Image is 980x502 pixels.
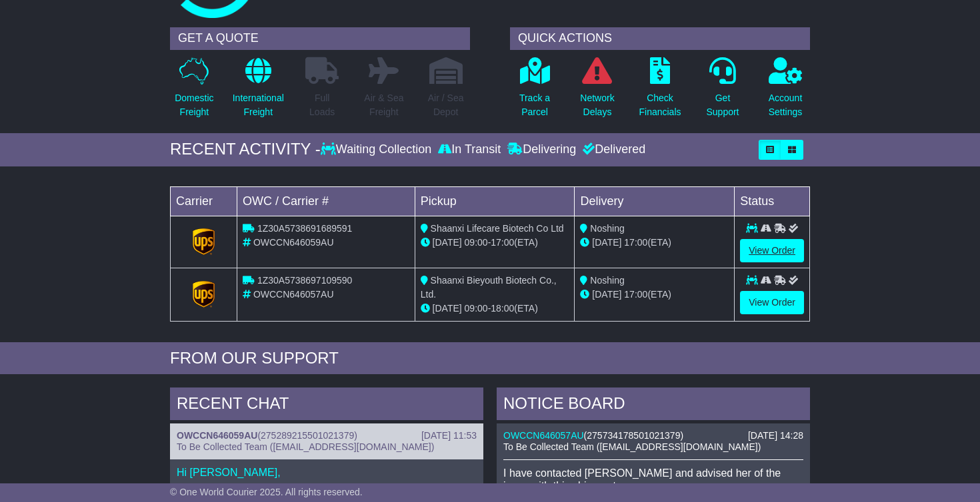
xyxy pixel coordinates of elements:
[170,27,470,50] div: GET A QUOTE
[580,288,729,302] div: (ETA)
[257,275,352,286] span: 1Z30A5738697109590
[171,186,237,216] td: Carrier
[433,237,462,248] span: [DATE]
[735,186,810,216] td: Status
[579,57,615,126] a: NetworkDelays
[321,142,435,157] div: Waiting Collection
[421,275,557,300] span: Shaanxi Bieyouth Biotech Co., Ltd.
[624,289,647,300] span: 17:00
[768,57,803,126] a: AccountSettings
[491,303,514,314] span: 18:00
[639,91,681,119] p: Check Financials
[253,237,334,248] span: OWCCN646059AU
[364,91,403,119] p: Air & Sea Freight
[170,487,363,497] span: © One World Courier 2025. All rights reserved.
[519,91,550,119] p: Track a Parcel
[705,57,739,126] a: GetSupport
[706,91,739,119] p: Get Support
[257,223,352,234] span: 1Z30A5738691689591
[261,430,354,441] span: 275289215501021379
[740,291,804,314] a: View Order
[748,430,803,441] div: [DATE] 14:28
[175,91,213,119] p: Domestic Freight
[170,387,483,423] div: RECENT CHAT
[421,430,477,441] div: [DATE] 11:53
[170,140,321,159] div: RECENT ACTIVITY -
[193,228,215,255] img: GetCarrierServiceLogo
[177,430,257,441] a: OWCCN646059AU
[497,387,810,423] div: NOTICE BOARD
[491,237,514,248] span: 17:00
[638,57,681,126] a: CheckFinancials
[590,275,624,286] span: Noshing
[504,142,579,157] div: Delivering
[624,237,647,248] span: 17:00
[174,57,214,126] a: DomesticFreight
[237,186,415,216] td: OWC / Carrier #
[233,91,284,119] p: International Freight
[431,223,564,234] span: Shaanxi Lifecare Biotech Co Ltd
[465,237,488,248] span: 09:00
[421,236,569,250] div: - (ETA)
[579,142,645,157] div: Delivered
[580,236,729,250] div: (ETA)
[592,289,621,300] span: [DATE]
[433,303,462,314] span: [DATE]
[503,467,803,492] p: I have contacted [PERSON_NAME] and advised her of the issue with this shipment.
[587,430,680,441] span: 275734178501021379
[232,57,285,126] a: InternationalFreight
[592,237,621,248] span: [DATE]
[435,142,504,157] div: In Transit
[415,186,575,216] td: Pickup
[177,441,434,452] span: To Be Collected Team ([EMAIL_ADDRESS][DOMAIN_NAME])
[193,281,215,308] img: GetCarrierServiceLogo
[177,466,477,479] p: Hi [PERSON_NAME],
[421,302,569,316] div: - (ETA)
[170,349,810,368] div: FROM OUR SUPPORT
[519,57,551,126] a: Track aParcel
[177,430,477,441] div: ( )
[253,289,334,300] span: OWCCN646057AU
[590,223,624,234] span: Noshing
[465,303,488,314] span: 09:00
[580,91,614,119] p: Network Delays
[740,239,804,262] a: View Order
[575,186,735,216] td: Delivery
[503,441,761,452] span: To Be Collected Team ([EMAIL_ADDRESS][DOMAIN_NAME])
[769,91,803,119] p: Account Settings
[428,91,464,119] p: Air / Sea Depot
[305,91,339,119] p: Full Loads
[503,430,803,441] div: ( )
[510,27,810,50] div: QUICK ACTIONS
[503,430,584,441] a: OWCCN646057AU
